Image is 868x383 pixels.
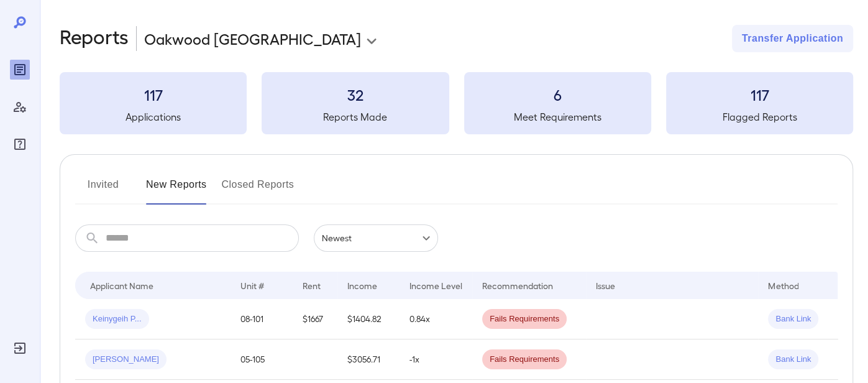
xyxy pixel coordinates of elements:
[464,109,651,124] h5: Meet Requirements
[146,175,207,205] button: New Reports
[482,354,567,366] span: Fails Requirements
[75,175,131,205] button: Invited
[60,109,247,124] h5: Applications
[314,224,438,252] div: Newest
[337,339,400,380] td: $3056.71
[768,313,818,325] span: Bank Link
[768,354,818,366] span: Bank Link
[400,299,472,339] td: 0.84x
[768,278,798,293] div: Method
[337,299,400,339] td: $1404.82
[60,72,853,134] summary: 117Applications32Reports Made6Meet Requirements117Flagged Reports
[409,278,462,293] div: Income Level
[666,109,853,124] h5: Flagged Reports
[10,60,30,80] div: Reports
[666,85,853,104] h3: 117
[90,278,153,293] div: Applicant Name
[222,175,295,205] button: Closed Reports
[262,109,449,124] h5: Reports Made
[293,299,337,339] td: $1667
[60,85,247,104] h3: 117
[144,29,361,48] p: Oakwood [GEOGRAPHIC_DATA]
[240,278,264,293] div: Unit #
[231,339,293,380] td: 05-105
[464,85,651,104] h3: 6
[85,313,149,325] span: Keinygeih P...
[262,85,449,104] h3: 32
[10,338,30,358] div: Log Out
[482,313,567,325] span: Fails Requirements
[60,25,129,52] h2: Reports
[10,97,30,117] div: Manage Users
[85,354,167,366] span: [PERSON_NAME]
[732,25,853,52] button: Transfer Application
[596,278,616,293] div: Issue
[347,278,377,293] div: Income
[482,278,553,293] div: Recommendation
[10,134,30,154] div: FAQ
[303,278,322,293] div: Rent
[400,339,472,380] td: -1x
[231,299,293,339] td: 08-101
